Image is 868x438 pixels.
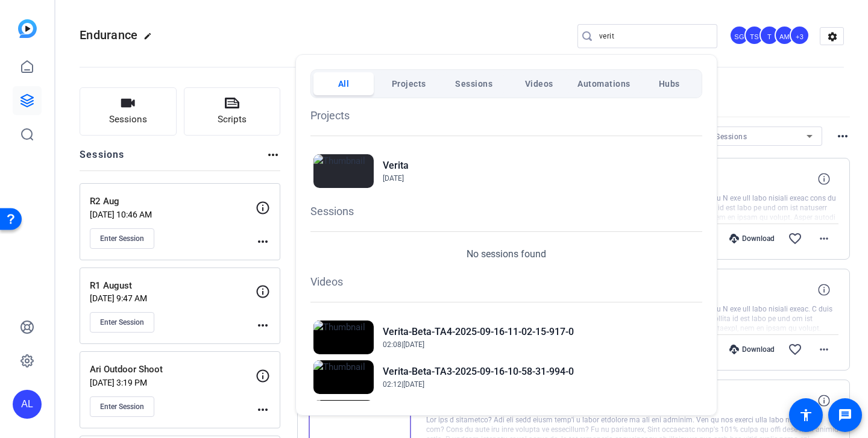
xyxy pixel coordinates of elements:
[310,107,702,124] h1: Projects
[383,380,401,389] span: 02:12
[455,73,492,95] span: Sessions
[467,247,546,261] p: No sessions found
[577,73,631,95] span: Automations
[383,325,574,339] h2: Verita-Beta-TA4-2025-09-16-11-02-15-917-0
[401,380,403,389] span: |
[310,274,702,290] h1: Videos
[338,73,350,95] span: All
[313,360,374,394] img: Thumbnail
[403,340,424,349] span: [DATE]
[313,321,374,354] img: Thumbnail
[383,364,574,379] h2: Verita-Beta-TA3-2025-09-16-10-58-31-994-0
[392,73,426,95] span: Projects
[659,73,680,95] span: Hubs
[383,174,404,183] span: [DATE]
[310,203,702,219] h1: Sessions
[383,340,401,349] span: 02:08
[403,380,424,389] span: [DATE]
[383,158,409,173] h2: Verita
[313,400,374,434] img: Thumbnail
[401,340,403,349] span: |
[313,154,374,188] img: Thumbnail
[525,73,553,95] span: Videos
